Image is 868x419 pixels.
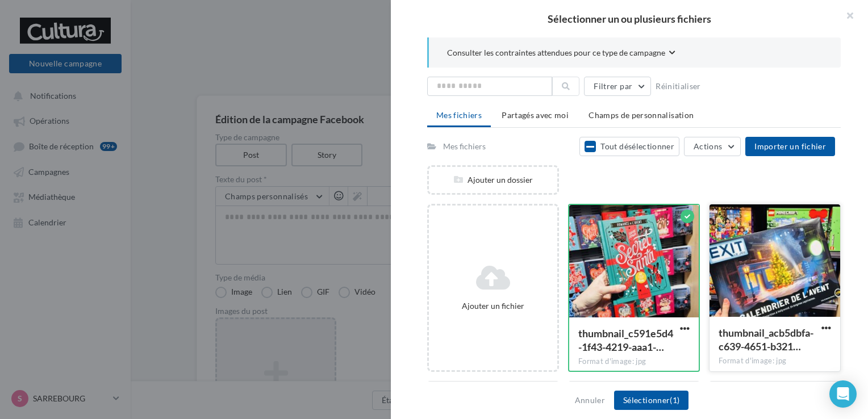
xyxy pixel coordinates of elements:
button: Sélectionner(1) [614,391,688,410]
span: Consulter les contraintes attendues pour ce type de campagne [447,47,665,58]
button: Actions [684,137,741,156]
span: Mes fichiers [436,110,482,120]
div: Mes fichiers [443,141,486,152]
span: Champs de personnalisation [589,110,694,120]
div: Format d'image: jpg [578,357,690,367]
span: Actions [694,141,722,151]
div: Open Intercom Messenger [829,380,857,408]
button: Filtrer par [584,77,651,96]
button: Consulter les contraintes attendues pour ce type de campagne [447,47,675,61]
span: Importer un fichier [754,141,826,151]
div: Ajouter un fichier [433,300,553,312]
button: Annuler [570,393,610,407]
span: thumbnail_c591e5d4-1f43-4219-aaa1-c08888e671f9 [578,327,673,353]
button: Réinitialiser [651,79,706,93]
h2: Sélectionner un ou plusieurs fichiers [409,14,850,24]
button: Importer un fichier [745,137,835,156]
span: Partagés avec moi [502,110,569,120]
span: (1) [670,395,679,405]
div: Ajouter un dossier [429,174,557,186]
span: thumbnail_acb5dbfa-c639-4651-b321-6c2bff7f3ad3 [719,326,813,353]
button: Tout désélectionner [579,137,679,156]
div: Format d'image: jpg [719,356,831,366]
